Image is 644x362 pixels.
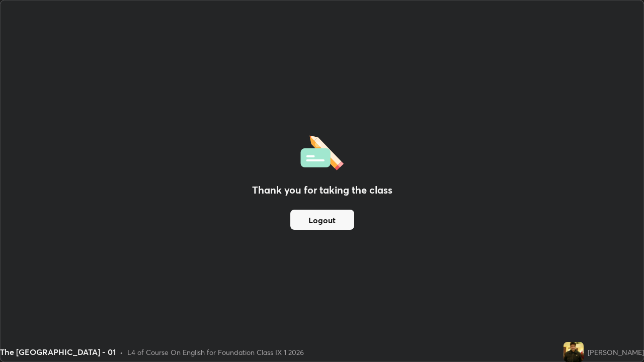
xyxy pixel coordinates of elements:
[120,347,123,357] div: •
[127,347,304,357] div: L4 of Course On English for Foundation Class IX 1 2026
[300,132,344,170] img: offlineFeedback.1438e8b3.svg
[563,342,584,362] img: 2ac7c97e948e40f994bf223dccd011e9.jpg
[252,183,392,198] h2: Thank you for taking the class
[588,347,644,357] div: [PERSON_NAME]
[290,210,354,230] button: Logout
